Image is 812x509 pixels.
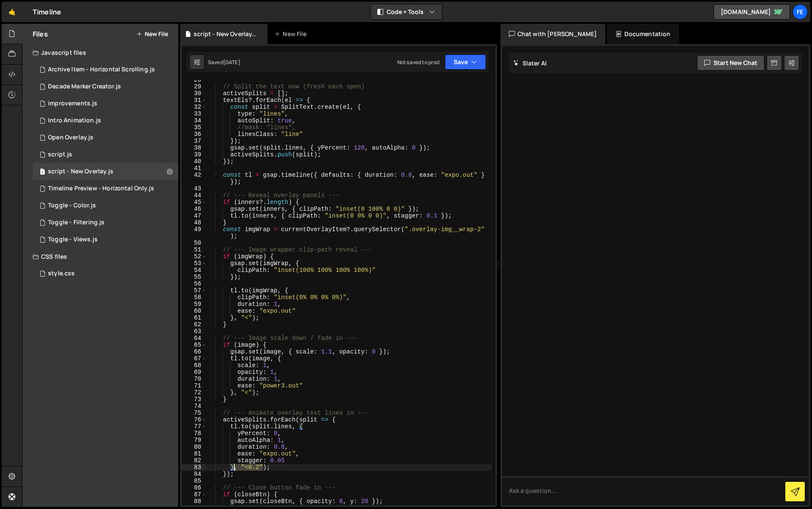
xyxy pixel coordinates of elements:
[182,90,207,97] div: 30
[182,117,207,124] div: 34
[182,219,207,226] div: 48
[182,151,207,158] div: 39
[182,97,207,104] div: 31
[33,180,178,197] div: 14823/39168.js
[182,240,207,246] div: 50
[182,376,207,382] div: 70
[182,83,207,90] div: 29
[274,30,310,38] div: New File
[182,362,207,369] div: 68
[182,389,207,396] div: 72
[182,403,207,410] div: 74
[48,202,96,209] div: Toggle - Color.js
[182,498,207,505] div: 88
[48,151,72,158] div: script.js
[182,253,207,260] div: 52
[182,437,207,444] div: 79
[40,169,45,176] span: 1
[445,54,486,70] button: Save
[48,236,98,243] div: Toggle - Views.js
[182,457,207,464] div: 82
[33,61,178,78] div: 14823/39167.js
[182,410,207,416] div: 75
[182,430,207,437] div: 78
[48,168,113,175] div: script - New Overlay.js
[182,471,207,478] div: 84
[22,44,178,61] div: Javascript files
[182,104,207,110] div: 32
[48,66,155,74] div: Archive Item - Horizontal Scrolling.js
[513,59,547,67] h2: Slater AI
[182,158,207,165] div: 40
[48,117,101,124] div: Intro Animation.js
[182,423,207,430] div: 77
[182,382,207,389] div: 71
[136,31,168,37] button: New File
[48,134,93,141] div: Open Overlay.js
[182,321,207,328] div: 62
[182,274,207,280] div: 55
[182,144,207,151] div: 38
[208,59,240,66] div: Saved
[33,197,178,214] div: 14823/39171.js
[48,100,97,107] div: improvements.js
[182,416,207,423] div: 76
[182,138,207,144] div: 37
[182,212,207,219] div: 47
[697,55,764,71] button: Start new chat
[182,172,207,185] div: 42
[182,450,207,457] div: 81
[182,369,207,376] div: 69
[182,478,207,484] div: 85
[33,112,178,129] div: 14823/39175.js
[182,314,207,321] div: 61
[48,185,154,192] div: Timeline Preview - Horizontal Only.js
[33,129,178,146] div: 14823/39174.js
[182,165,207,172] div: 41
[182,355,207,362] div: 67
[182,348,207,355] div: 66
[500,24,606,44] div: Chat with [PERSON_NAME]
[223,59,240,66] div: [DATE]
[48,270,75,277] div: style.css
[194,30,257,38] div: script - New Overlay.js
[182,342,207,348] div: 65
[182,260,207,267] div: 53
[182,335,207,342] div: 64
[33,29,48,39] h2: Files
[33,146,178,163] div: 14823/38461.js
[182,396,207,403] div: 73
[33,214,178,231] div: 14823/39172.js
[182,246,207,253] div: 51
[182,206,207,212] div: 46
[182,444,207,450] div: 80
[33,95,178,112] div: 14823/39056.js
[33,163,178,180] div: 14823/46584.js
[22,248,178,265] div: CSS files
[182,185,207,192] div: 43
[182,267,207,274] div: 54
[182,294,207,301] div: 58
[48,83,121,90] div: Decade Marker Creator.js
[182,280,207,287] div: 56
[182,308,207,314] div: 60
[792,4,808,20] a: Fe
[33,7,61,17] div: Timeline
[33,78,178,95] div: 14823/39169.js
[182,287,207,294] div: 57
[182,192,207,199] div: 44
[182,199,207,206] div: 45
[182,226,207,240] div: 49
[714,4,790,20] a: [DOMAIN_NAME]
[33,265,178,282] div: 14823/38467.css
[182,131,207,138] div: 36
[182,484,207,491] div: 86
[182,110,207,117] div: 33
[33,231,178,248] div: 14823/39170.js
[371,4,442,20] button: Code + Tools
[182,301,207,308] div: 59
[182,328,207,335] div: 63
[397,59,440,66] div: Not saved to prod
[182,76,207,83] div: 28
